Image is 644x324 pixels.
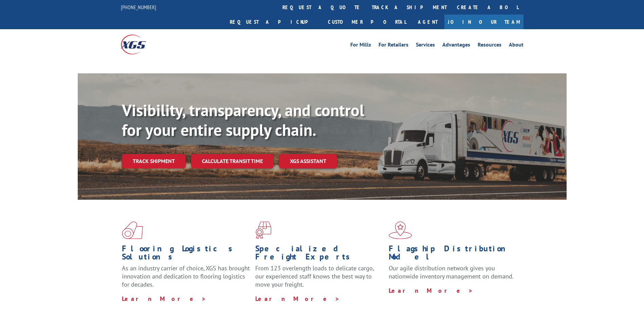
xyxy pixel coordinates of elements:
a: Join Our Team [444,15,523,29]
a: Resources [478,42,501,50]
a: For Retailers [379,42,408,50]
a: About [509,42,523,50]
a: Learn More > [255,295,340,303]
span: As an industry carrier of choice, XGS has brought innovation and dedication to flooring logistics... [122,264,250,288]
a: Learn More > [389,287,473,294]
h1: Flagship Distribution Model [389,245,517,264]
p: From 123 overlength loads to delicate cargo, our experienced staff knows the best way to move you... [255,264,384,294]
b: Visibility, transparency, and control for your entire supply chain. [122,100,364,140]
a: Agent [411,15,444,29]
a: Calculate transit time [191,154,274,168]
a: Learn More > [122,295,206,303]
img: xgs-icon-flagship-distribution-model-red [389,221,412,239]
a: [PHONE_NUMBER] [121,4,156,11]
h1: Flooring Logistics Solutions [122,245,250,264]
a: Request a pickup [225,15,323,29]
img: xgs-icon-focused-on-flooring-red [255,221,271,239]
a: XGS ASSISTANT [279,154,337,168]
a: Advantages [442,42,470,50]
a: For Mills [350,42,371,50]
a: Customer Portal [323,15,411,29]
h1: Specialized Freight Experts [255,245,384,264]
a: Services [416,42,435,50]
img: xgs-icon-total-supply-chain-intelligence-red [122,221,143,239]
span: Our agile distribution network gives you nationwide inventory management on demand. [389,264,514,280]
a: Track shipment [122,154,186,168]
